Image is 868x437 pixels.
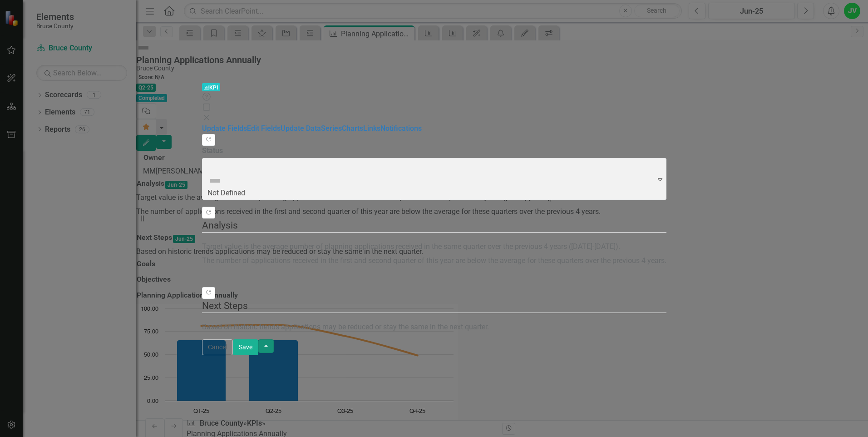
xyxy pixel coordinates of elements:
[202,124,247,133] a: Update Fields
[202,339,233,355] button: Cancel
[342,124,363,133] a: Charts
[247,124,281,133] a: Edit Fields
[202,218,666,233] legend: Analysis
[202,83,221,92] span: KPI
[380,124,422,133] a: Notifications
[202,322,666,333] p: Based on historic trends applications may be reduced or stay the same in the next quarter.
[202,254,666,268] p: The number of applications received in the first and second quarter of this year are below the av...
[202,299,666,313] legend: Next Steps
[281,124,321,133] a: Update Data
[233,339,258,355] button: Save
[321,124,342,133] a: Series
[363,124,380,133] a: Links
[202,242,666,254] p: Target value is the average number of planning applications received in the same quarter over the...
[202,146,223,156] label: Status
